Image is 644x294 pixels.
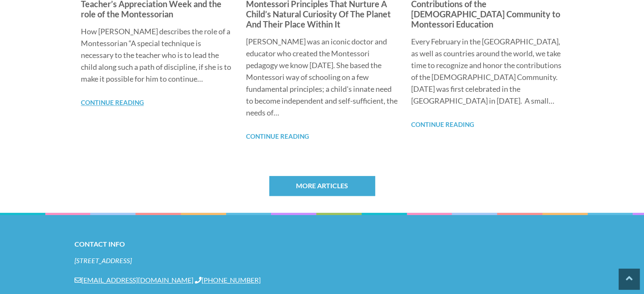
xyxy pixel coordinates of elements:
p: How [PERSON_NAME] describes the role of a Montessorian “A special technique is necessary to the t... [81,25,233,85]
a: [PHONE_NUMBER] [195,276,261,284]
p: Every February in the [GEOGRAPHIC_DATA], as well as countries around the world, we take time to r... [411,36,563,107]
a: [EMAIL_ADDRESS][DOMAIN_NAME] [75,276,193,284]
a: Continue Reading [246,132,309,140]
a: Continue Reading [81,99,144,106]
a: More Articles [269,176,375,196]
a: Continue Reading [411,121,474,128]
h2: Contact Info [75,238,570,250]
p: [PERSON_NAME] was an iconic doctor and educator who created the Montessori pedagogy we know [DATE... [246,36,398,118]
address: [STREET_ADDRESS] [75,256,570,265]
